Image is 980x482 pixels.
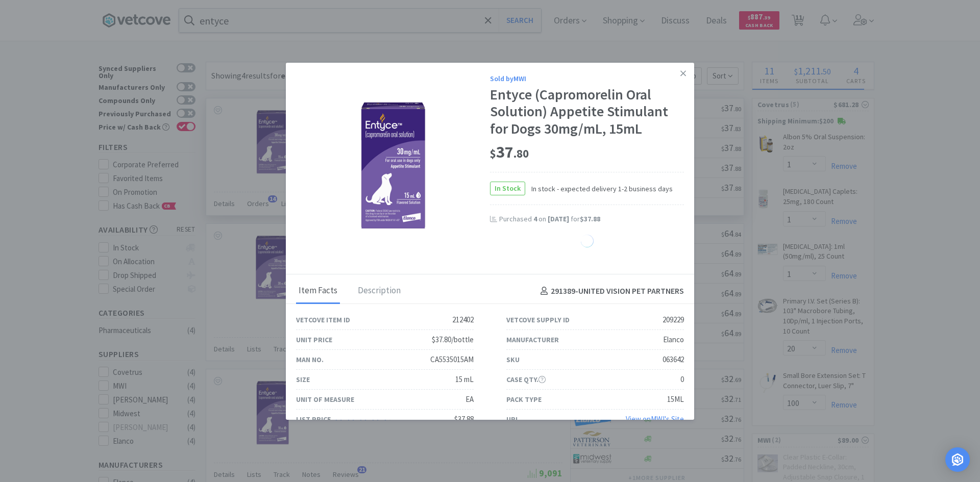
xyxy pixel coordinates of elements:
[536,285,684,298] h4: 291389 - UNITED VISION PET PARTNERS
[663,353,684,366] div: 063642
[499,214,684,224] div: Purchased on for
[490,146,496,161] span: $
[455,373,474,386] div: 15 mL
[533,214,537,223] span: 4
[296,314,350,325] div: Vetcove Item ID
[945,447,970,472] div: Open Intercom Messenger
[548,214,569,223] span: [DATE]
[465,393,474,405] div: EA
[327,99,459,232] img: 667978152bc648b3b89b3d9a309d0b9c_209229.png
[452,314,474,326] div: 212402
[296,394,354,405] div: Unit of Measure
[490,73,684,84] div: Sold by MWI
[680,373,684,386] div: 0
[296,414,331,425] div: List Price
[432,334,474,346] div: $37.80/bottle
[296,374,310,385] div: Size
[580,214,600,223] span: $37.88
[296,354,324,365] div: Man No.
[506,354,520,365] div: SKU
[454,413,474,425] div: $37.88
[355,278,403,304] div: Description
[296,278,340,304] div: Item Facts
[430,353,474,366] div: CA5535015AM
[663,334,684,346] div: Elanco
[525,183,673,194] span: In stock - expected delivery 1-2 business days
[506,374,546,385] div: Case Qty.
[490,86,684,138] div: Entyce (Capromorelin Oral Solution) Appetite Stimulant for Dogs 30mg/mL, 15mL
[506,314,570,325] div: Vetcove Supply ID
[296,334,332,345] div: Unit Price
[506,334,559,345] div: Manufacturer
[626,414,684,424] a: View onMWI's Site
[491,182,525,195] span: In Stock
[506,414,519,425] div: URL
[513,146,529,161] span: . 80
[663,314,684,326] div: 209229
[506,394,542,405] div: Pack Type
[490,142,529,162] span: 37
[667,393,684,405] div: 15ML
